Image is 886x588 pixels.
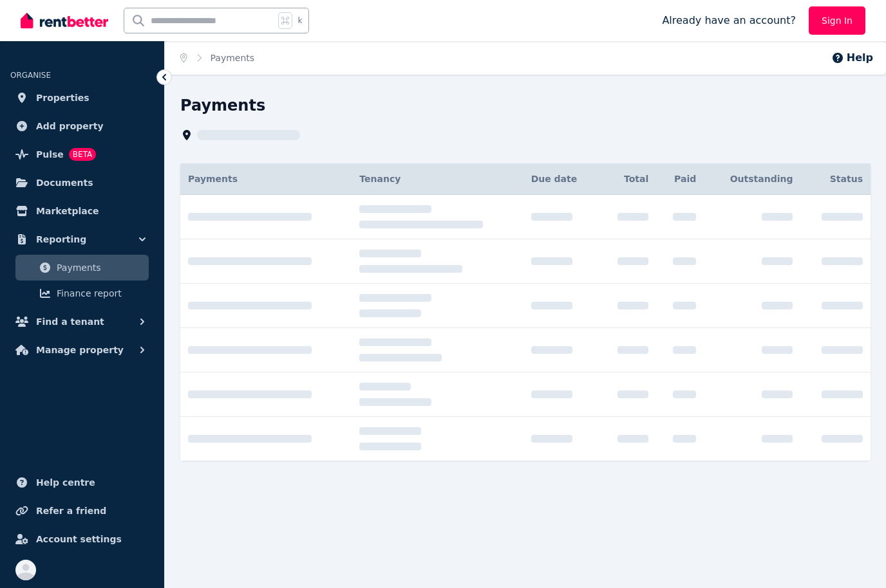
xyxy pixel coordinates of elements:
[165,41,270,75] nav: Breadcrumb
[36,314,104,329] span: Find a tenant
[188,174,238,184] span: Payments
[36,118,104,134] span: Add property
[599,163,657,195] th: Total
[352,163,523,195] th: Tenancy
[69,148,96,161] span: BETA
[10,71,51,80] span: ORGANISE
[36,203,99,219] span: Marketplace
[10,170,154,196] a: Documents
[36,232,86,247] span: Reporting
[297,15,302,26] span: k
[523,163,599,195] th: Due date
[36,531,122,547] span: Account settings
[180,95,265,116] h1: Payments
[15,280,149,306] a: Finance report
[704,163,800,195] th: Outstanding
[10,526,154,552] a: Account settings
[57,260,144,275] span: Payments
[36,475,95,490] span: Help centre
[36,342,124,358] span: Manage property
[10,309,154,335] button: Find a tenant
[36,503,106,519] span: Refer a friend
[36,175,93,190] span: Documents
[21,11,108,30] img: RentBetter
[57,286,144,301] span: Finance report
[656,163,704,195] th: Paid
[15,255,149,280] a: Payments
[800,163,871,195] th: Status
[662,13,796,28] span: Already have an account?
[10,226,154,252] button: Reporting
[10,337,154,363] button: Manage property
[809,6,865,35] a: Sign In
[211,53,255,63] a: Payments
[10,142,154,167] a: PulseBETA
[10,198,154,224] a: Marketplace
[36,90,90,106] span: Properties
[10,113,154,139] a: Add property
[831,50,873,66] button: Help
[10,498,154,524] a: Refer a friend
[36,147,64,162] span: Pulse
[10,470,154,495] a: Help centre
[10,85,154,111] a: Properties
